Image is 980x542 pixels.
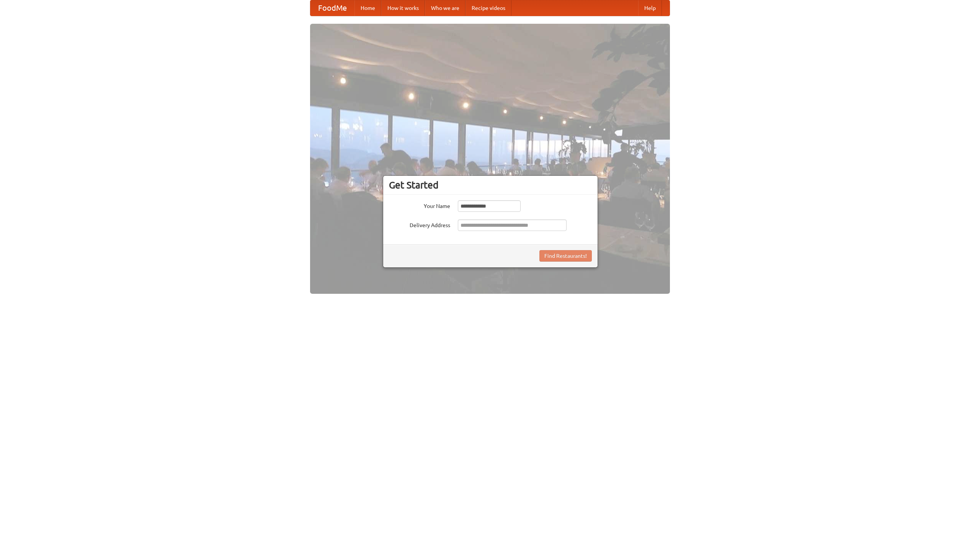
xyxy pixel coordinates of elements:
button: Find Restaurants! [539,250,592,262]
a: Recipe videos [465,0,511,16]
a: How it works [381,0,425,16]
a: Help [638,0,662,16]
a: Who we are [425,0,465,16]
a: Home [354,0,381,16]
label: Delivery Address [389,219,450,229]
a: FoodMe [310,0,354,16]
h3: Get Started [389,179,592,191]
label: Your Name [389,200,450,210]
